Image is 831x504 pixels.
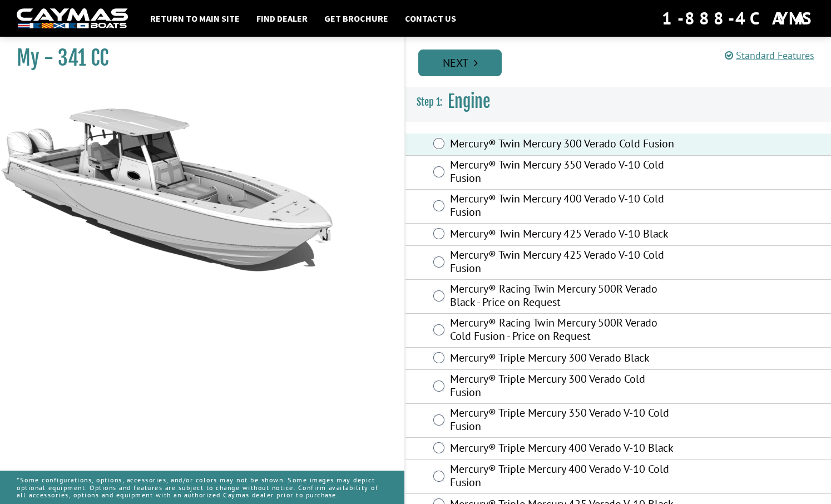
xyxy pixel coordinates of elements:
label: Mercury® Triple Mercury 300 Verado Black [450,351,679,367]
a: Find Dealer [251,11,313,26]
label: Mercury® Triple Mercury 300 Verado Cold Fusion [450,372,679,402]
a: Contact Us [399,11,462,26]
label: Mercury® Twin Mercury 425 Verado V-10 Black [450,227,679,243]
a: Next [418,50,502,76]
img: white-logo-c9c8dbefe5ff5ceceb0f0178aa75bf4bb51f6bca0971e226c86eb53dfe498488.png [17,8,128,29]
label: Mercury® Twin Mercury 400 Verado V-10 Cold Fusion [450,192,679,221]
h3: Engine [405,81,831,122]
a: Return to main site [145,11,245,26]
h1: My - 341 CC [17,46,377,71]
label: Mercury® Racing Twin Mercury 500R Verado Cold Fusion - Price on Request [450,316,679,345]
label: Mercury® Triple Mercury 350 Verado V-10 Cold Fusion [450,406,679,436]
ul: Pagination [415,48,831,76]
a: Standard Features [725,49,814,62]
a: Get Brochure [319,11,394,26]
p: *Some configurations, options, accessories, and/or colors may not be shown. Some images may depic... [17,471,388,504]
label: Mercury® Twin Mercury 425 Verado V-10 Cold Fusion [450,248,679,278]
label: Mercury® Racing Twin Mercury 500R Verado Black - Price on Request [450,282,679,312]
label: Mercury® Twin Mercury 300 Verado Cold Fusion [450,137,679,153]
label: Mercury® Triple Mercury 400 Verado V-10 Cold Fusion [450,462,679,492]
div: 1-888-4CAYMAS [662,6,814,31]
label: Mercury® Triple Mercury 400 Verado V-10 Black [450,441,679,457]
label: Mercury® Twin Mercury 350 Verado V-10 Cold Fusion [450,158,679,187]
